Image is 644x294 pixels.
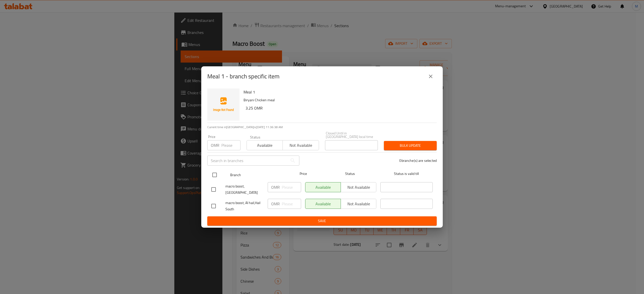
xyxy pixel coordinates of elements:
input: Please enter price [282,182,301,192]
button: close [425,70,437,82]
p: OMR [271,201,280,207]
span: Price [287,171,320,177]
span: Branch [230,172,283,178]
p: OMR [211,142,219,148]
span: Status [324,171,376,177]
span: Save [211,218,433,224]
h2: Meal 1 - branch specific item [207,72,279,80]
h6: Meal 1 [244,88,433,95]
p: 0 branche(s) are selected [399,158,437,163]
p: OMR [271,184,280,190]
span: macro boost, [GEOGRAPHIC_DATA] [225,183,264,196]
span: Status is valid till [380,171,433,177]
img: Meal 1 [207,88,239,121]
p: Biryani Chicken meal [244,97,433,103]
span: Not available [285,142,317,149]
span: Available [249,142,281,149]
p: Current time in [GEOGRAPHIC_DATA] is [DATE] 11:36:38 AM [207,125,437,129]
button: Not available [283,140,319,150]
input: Please enter price [221,140,240,150]
button: Available [247,140,283,150]
button: Bulk update [384,141,437,150]
h6: 3.25 OMR [246,105,433,112]
span: macro boost, Al hail,Hail South [225,200,264,212]
input: Search in branches [207,156,288,166]
span: Bulk update [388,142,433,149]
button: Save [207,216,437,226]
input: Please enter price [282,199,301,209]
